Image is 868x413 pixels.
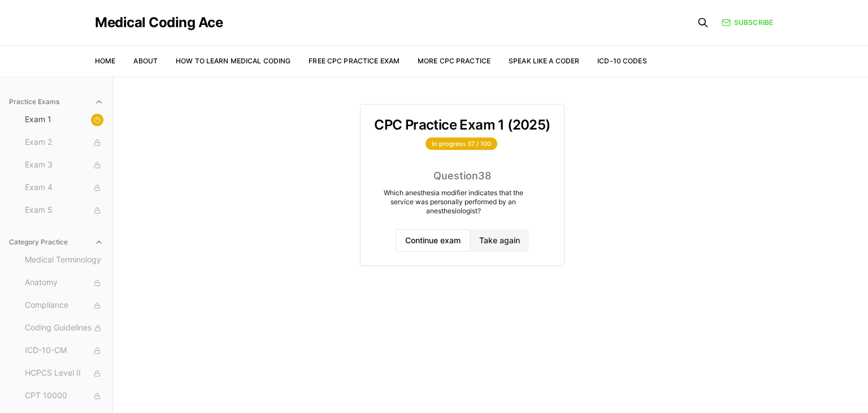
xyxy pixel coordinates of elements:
button: Medical Terminology [20,251,108,269]
a: ICD-10 Codes [597,57,646,65]
a: More CPC Practice [418,57,491,65]
button: Exam 3 [20,156,108,174]
button: Exam 5 [20,201,108,220]
div: Which anesthesia modifier indicates that the service was personally performed by an anesthesiolog... [374,188,532,216]
span: Exam 2 [25,136,103,149]
span: Compliance [25,299,103,312]
a: Medical Coding Ace [95,16,223,29]
div: Question 38 [374,168,550,184]
span: Coding Guidelines [25,322,103,334]
span: Exam 1 [25,114,103,126]
button: ICD-10-CM [20,342,108,360]
a: Free CPC Practice Exam [309,57,400,65]
span: Medical Terminology [25,254,103,266]
a: Speak Like a Coder [509,57,579,65]
a: About [133,57,158,65]
a: How to Learn Medical Coding [176,57,290,65]
span: Exam 4 [25,182,103,194]
a: Subscribe [722,18,773,28]
button: Compliance [20,296,108,315]
button: Coding Guidelines [20,319,108,337]
span: HCPCS Level II [25,367,103,380]
button: HCPCS Level II [20,364,108,382]
button: Take again [470,229,529,252]
a: Home [95,57,115,65]
span: CPT 10000 [25,390,103,402]
span: Anatomy [25,277,103,289]
button: CPT 10000 [20,387,108,405]
button: Anatomy [20,274,108,292]
button: Exam 1 [20,111,108,129]
span: ICD-10-CM [25,345,103,357]
div: In progress 37 / 100 [426,137,497,150]
button: Practice Exams [5,93,108,111]
button: Exam 2 [20,134,108,152]
button: Continue exam [396,229,470,252]
span: Exam 3 [25,159,103,171]
button: Exam 4 [20,179,108,197]
h3: CPC Practice Exam 1 (2025) [374,118,550,132]
button: Category Practice [5,233,108,251]
span: Exam 5 [25,204,103,217]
